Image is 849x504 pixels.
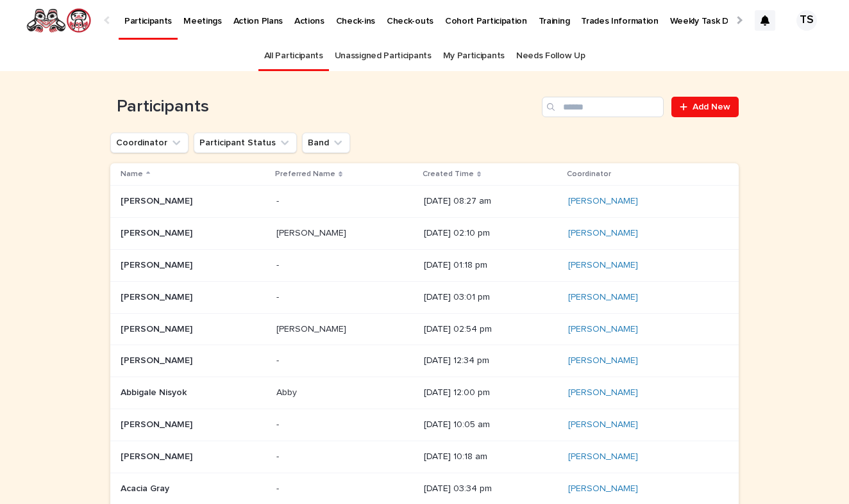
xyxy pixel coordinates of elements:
[516,41,585,71] a: Needs Follow Up
[796,10,817,31] div: TS
[121,417,195,430] p: [PERSON_NAME]
[423,167,474,181] p: Created Time
[424,324,558,335] p: [DATE] 02:54 pm
[424,451,558,462] p: [DATE] 10:18 am
[568,355,638,366] a: [PERSON_NAME]
[424,355,558,366] p: [DATE] 12:34 pm
[110,133,189,153] button: Coordinator
[568,387,638,398] a: [PERSON_NAME]
[110,281,739,313] tr: [PERSON_NAME][PERSON_NAME] -- [DATE] 03:01 pm[PERSON_NAME]
[121,257,195,271] p: [PERSON_NAME]
[264,41,323,71] a: All Participants
[424,228,558,239] p: [DATE] 02:10 pm
[424,484,558,494] p: [DATE] 03:34 pm
[276,353,282,366] p: -
[121,449,195,462] p: [PERSON_NAME]
[121,167,143,181] p: Name
[302,133,350,153] button: Band
[335,41,432,71] a: Unassigned Participants
[121,481,172,494] p: Acacia Gray
[110,345,739,377] tr: [PERSON_NAME][PERSON_NAME] -- [DATE] 12:34 pm[PERSON_NAME]
[568,228,638,239] a: [PERSON_NAME]
[424,292,558,303] p: [DATE] 03:01 pm
[542,97,664,117] input: Search
[424,260,558,271] p: [DATE] 01:18 pm
[276,449,282,462] p: -
[121,353,195,366] p: [PERSON_NAME]
[121,193,195,207] p: [PERSON_NAME]
[110,218,739,250] tr: [PERSON_NAME][PERSON_NAME] [PERSON_NAME][PERSON_NAME] [DATE] 02:10 pm[PERSON_NAME]
[110,377,739,409] tr: Abbigale NisyokAbbigale Nisyok AbbyAbby [DATE] 12:00 pm[PERSON_NAME]
[110,409,739,441] tr: [PERSON_NAME][PERSON_NAME] -- [DATE] 10:05 am[PERSON_NAME]
[121,385,189,398] p: Abbigale Nisyok
[276,193,282,207] p: -
[276,481,282,494] p: -
[110,186,739,218] tr: [PERSON_NAME][PERSON_NAME] -- [DATE] 08:27 am[PERSON_NAME]
[693,102,730,111] span: Add New
[568,292,638,303] a: [PERSON_NAME]
[194,133,297,153] button: Participant Status
[671,97,739,117] a: Add New
[121,289,195,303] p: [PERSON_NAME]
[121,321,195,335] p: [PERSON_NAME]
[110,97,537,117] h1: Participants
[424,419,558,430] p: [DATE] 10:05 am
[276,289,282,303] p: -
[121,225,195,239] p: [PERSON_NAME]
[567,167,611,181] p: Coordinator
[424,387,558,398] p: [DATE] 12:00 pm
[568,419,638,430] a: [PERSON_NAME]
[110,249,739,281] tr: [PERSON_NAME][PERSON_NAME] -- [DATE] 01:18 pm[PERSON_NAME]
[110,441,739,473] tr: [PERSON_NAME][PERSON_NAME] -- [DATE] 10:18 am[PERSON_NAME]
[568,196,638,207] a: [PERSON_NAME]
[276,321,349,335] p: [PERSON_NAME]
[276,385,299,398] p: Abby
[568,260,638,271] a: [PERSON_NAME]
[26,8,92,33] img: rNyI97lYS1uoOg9yXW8k
[443,41,505,71] a: My Participants
[110,313,739,345] tr: [PERSON_NAME][PERSON_NAME] [PERSON_NAME][PERSON_NAME] [DATE] 02:54 pm[PERSON_NAME]
[275,167,335,181] p: Preferred Name
[424,196,558,207] p: [DATE] 08:27 am
[568,484,638,494] a: [PERSON_NAME]
[568,324,638,335] a: [PERSON_NAME]
[276,225,349,239] p: [PERSON_NAME]
[276,257,282,271] p: -
[276,417,282,430] p: -
[568,451,638,462] a: [PERSON_NAME]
